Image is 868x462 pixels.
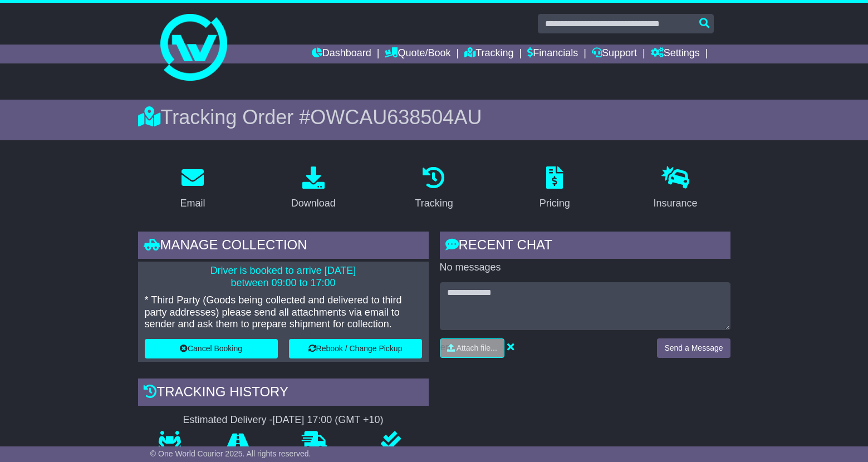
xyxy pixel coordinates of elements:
[592,45,637,63] a: Support
[138,105,730,129] div: Tracking Order #
[646,163,705,215] a: Insurance
[138,414,429,426] div: Estimated Delivery -
[464,45,513,63] a: Tracking
[138,379,429,409] div: Tracking history
[173,163,212,215] a: Email
[540,196,570,211] div: Pricing
[273,414,384,426] div: [DATE] 17:00 (GMT +10)
[385,45,450,63] a: Quote/Book
[145,265,422,289] p: Driver is booked to arrive [DATE] between 09:00 to 17:00
[440,262,730,274] p: No messages
[408,163,460,215] a: Tracking
[150,449,311,458] span: © One World Courier 2025. All rights reserved.
[291,196,336,211] div: Download
[180,196,205,211] div: Email
[440,232,730,262] div: RECENT CHAT
[527,45,578,63] a: Financials
[654,196,698,211] div: Insurance
[289,339,422,358] button: Rebook / Change Pickup
[138,232,429,262] div: Manage collection
[310,106,482,129] span: OWCAU638504AU
[657,338,730,358] button: Send a Message
[145,339,278,358] button: Cancel Booking
[284,163,343,215] a: Download
[532,163,577,215] a: Pricing
[145,294,422,331] p: * Third Party (Goods being collected and delivered to third party addresses) please send all atta...
[651,45,700,63] a: Settings
[312,45,371,63] a: Dashboard
[415,196,453,211] div: Tracking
